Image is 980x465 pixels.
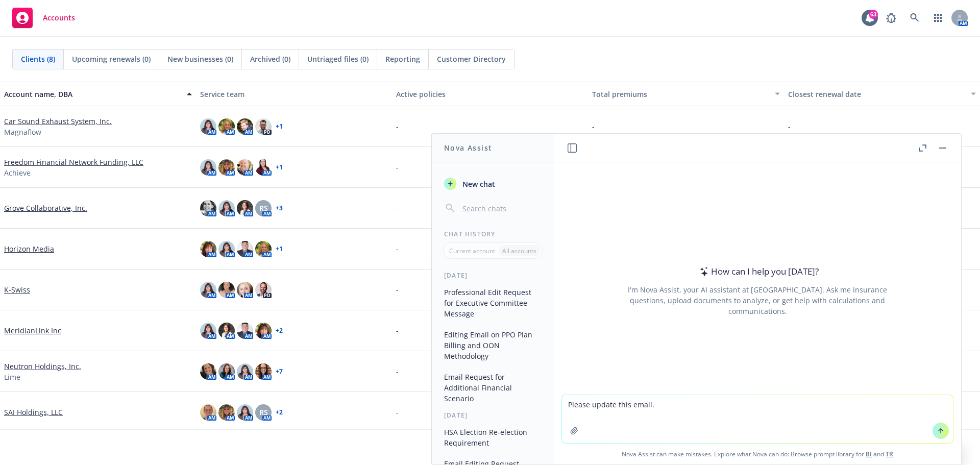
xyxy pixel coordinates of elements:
span: Nova Assist can make mistakes. Explore what Nova can do: Browse prompt library for and [558,444,957,464]
img: photo [218,282,235,298]
a: + 2 [276,328,283,334]
p: Current account [449,247,495,255]
img: photo [218,363,235,380]
img: photo [200,159,216,176]
span: - [396,325,399,336]
span: - [396,284,399,295]
span: - [396,366,399,377]
span: - [788,121,791,132]
span: - [396,243,399,254]
a: K-Swiss [4,284,30,295]
button: Email Request for Additional Financial Scenario [440,369,546,407]
p: All accounts [502,247,536,255]
span: Accounts [43,14,75,22]
span: - [396,162,399,173]
a: + 1 [276,164,283,170]
span: - [396,203,399,213]
span: Clients (8) [21,54,55,64]
img: photo [218,159,235,176]
div: Active policies [396,89,584,100]
img: photo [237,200,253,216]
a: BI [866,450,872,458]
button: Professional Edit Request for Executive Committee Message [440,284,546,322]
span: Archived (0) [250,54,290,64]
input: Search chats [460,201,542,215]
img: photo [218,404,235,421]
div: 63 [869,10,878,19]
img: photo [237,323,253,339]
a: Horizon Media [4,243,54,254]
span: Magnaflow [4,127,41,137]
span: Reporting [385,54,420,64]
div: [DATE] [432,271,554,280]
a: Car Sound Exhaust System, Inc. [4,116,112,127]
div: [DATE] [432,411,554,420]
img: photo [255,323,272,339]
a: + 1 [276,124,283,130]
a: Report a Bug [881,8,901,28]
span: Customer Directory [437,54,506,64]
a: SAI Holdings, LLC [4,407,63,418]
a: + 2 [276,409,283,415]
div: I'm Nova Assist, your AI assistant at [GEOGRAPHIC_DATA]. Ask me insurance questions, upload docum... [614,284,901,316]
span: New chat [460,179,495,189]
img: photo [255,241,272,257]
a: MeridianLink Inc [4,325,61,336]
img: photo [237,282,253,298]
a: + 7 [276,369,283,375]
span: New businesses (0) [167,54,233,64]
div: Closest renewal date [788,89,965,100]
img: photo [218,323,235,339]
span: - [396,407,399,418]
h1: Nova Assist [444,142,492,153]
img: photo [255,282,272,298]
img: photo [237,241,253,257]
div: Service team [200,89,388,100]
span: Achieve [4,167,31,178]
button: Active policies [392,82,588,106]
img: photo [218,118,235,135]
span: RS [259,407,268,418]
img: photo [237,363,253,380]
img: photo [255,118,272,135]
div: Total premiums [592,89,769,100]
button: Closest renewal date [784,82,980,106]
div: How can I help you [DATE]? [697,265,819,278]
span: Lime [4,372,20,382]
img: photo [237,118,253,135]
a: + 1 [276,246,283,252]
button: Editing Email on PPO Plan Billing and OON Methodology [440,326,546,364]
img: photo [200,363,216,380]
img: photo [237,404,253,421]
a: + 3 [276,205,283,211]
img: photo [200,200,216,216]
div: Chat History [432,230,554,238]
button: Service team [196,82,392,106]
img: photo [200,282,216,298]
img: photo [255,363,272,380]
img: photo [255,159,272,176]
img: photo [200,404,216,421]
a: Freedom Financial Network Funding, LLC [4,157,143,167]
button: New chat [440,175,546,193]
a: Grove Collaborative, Inc. [4,203,87,213]
img: photo [200,241,216,257]
a: TR [886,450,893,458]
a: Search [904,8,925,28]
span: - [396,121,399,132]
span: Untriaged files (0) [307,54,369,64]
img: photo [200,323,216,339]
span: - [592,121,595,132]
button: HSA Election Re-election Requirement [440,424,546,451]
a: Neutron Holdings, Inc. [4,361,81,372]
img: photo [237,159,253,176]
img: photo [200,118,216,135]
img: photo [218,241,235,257]
span: RS [259,203,268,213]
div: Account name, DBA [4,89,181,100]
img: photo [218,200,235,216]
a: Accounts [8,4,79,32]
span: Upcoming renewals (0) [72,54,151,64]
textarea: Please update this email. [562,395,953,443]
a: Switch app [928,8,948,28]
